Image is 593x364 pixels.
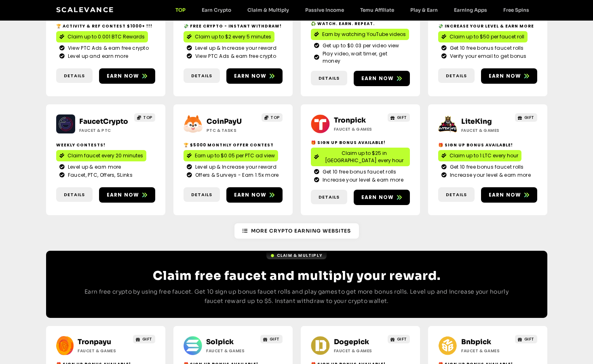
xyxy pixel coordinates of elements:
[334,116,366,125] a: Tronpick
[134,113,155,122] a: TOP
[321,168,397,176] span: Get 10 free bonus faucet rolls
[66,53,129,60] span: Level up and earn more
[107,72,139,80] span: Earn now
[251,227,351,235] span: More Crypto Earning Websites
[207,127,257,133] h2: ptc & Tasks
[193,163,276,171] span: Level up & Increase your reward
[495,7,537,13] a: Free Spins
[184,150,278,161] a: Earn up to $0.05 per PTC ad view
[234,191,267,199] span: Earn now
[322,150,407,164] span: Claim up to $25 in [GEOGRAPHIC_DATA] every hour
[239,7,297,13] a: Claim & Multiply
[461,348,512,354] h2: Faucet & Games
[56,187,93,202] a: Details
[206,338,234,346] a: Solpick
[438,187,475,202] a: Details
[193,171,279,179] span: Offers & Surveys - Earn 1.5x more
[438,142,537,148] h2: 🎁 Sign Up Bonus Available!
[388,335,410,343] a: GIFT
[226,68,283,84] a: Earn now
[262,113,283,122] a: TOP
[260,335,283,343] a: GIFT
[191,72,212,79] span: Details
[56,31,148,42] a: Claim up to 0.001 BTC Rewards
[184,31,274,42] a: Claim up to $2 every 5 minutes
[56,142,155,148] h2: Weekly contests!
[207,117,242,126] a: CoinPayU
[79,117,128,126] a: FaucetCrypto
[321,50,407,65] span: Play video, wait timer, get money
[397,336,407,342] span: GIFT
[461,127,512,133] h2: Faucet & Games
[311,21,410,27] h2: ♻️ Watch. Earn. Repeat.
[354,71,410,86] a: Earn now
[321,176,403,184] span: Increase your level & earn more
[270,114,280,121] span: TOP
[66,44,149,52] span: View PTC Ads & earn free crypto
[167,7,194,13] a: TOP
[388,113,410,122] a: GIFT
[361,194,394,201] span: Earn now
[334,338,369,346] a: Dogepick
[515,335,537,343] a: GIFT
[446,72,467,79] span: Details
[449,152,518,159] span: Claim up to 1 LTC every hour
[311,71,347,86] a: Details
[78,269,515,283] h2: Claim free faucet and multiply your reward.
[270,336,280,342] span: GIFT
[322,31,406,38] span: Earn by watching YouTube videos
[234,223,359,239] a: More Crypto Earning Websites
[68,33,145,40] span: Claim up to 0.001 BTC Rewards
[193,53,276,60] span: View PTC Ads & earn free crypto
[449,33,524,40] span: Claim up to $50 per faucet roll
[99,187,155,203] a: Earn now
[354,190,410,205] a: Earn now
[311,190,347,205] a: Details
[56,150,146,161] a: Claim faucet every 20 minutes
[311,29,409,40] a: Earn by watching YouTube videos
[133,335,155,343] a: GIFT
[78,348,128,354] h2: Faucet & Games
[64,72,85,79] span: Details
[319,194,340,201] span: Details
[226,187,283,203] a: Earn now
[191,191,212,198] span: Details
[266,252,327,259] a: Claim & Multiply
[142,336,152,342] span: GIFT
[448,44,524,52] span: Get 10 free bonus faucet rolls
[438,31,528,42] a: Claim up to $50 per faucet roll
[184,68,220,83] a: Details
[99,68,155,84] a: Earn now
[297,7,352,13] a: Passive Income
[194,7,239,13] a: Earn Crypto
[79,127,130,133] h2: Faucet & PTC
[438,23,537,29] h2: 💸 Increase your level & earn more
[206,348,257,354] h2: Faucet & Games
[438,150,521,161] a: Claim up to 1 LTC every hour
[311,140,410,146] h2: 🎁 Sign Up Bonus Available!
[446,191,467,198] span: Details
[184,187,220,202] a: Details
[193,44,276,52] span: Level up & Increase your reward
[68,152,143,159] span: Claim faucet every 20 minutes
[66,163,121,171] span: Level up & earn more
[195,33,271,40] span: Claim up to $2 every 5 minutes
[78,287,515,307] p: Earn free crypto by using free faucet. Get 10 sign up bonus faucet rolls and play games to get mo...
[448,171,531,179] span: Increase your level & earn more
[361,75,394,82] span: Earn now
[64,191,85,198] span: Details
[56,68,93,83] a: Details
[334,126,384,132] h2: Faucet & Games
[143,114,152,121] span: TOP
[78,338,111,346] a: Tronpayu
[321,42,399,49] span: Get up to $0.03 per video view
[319,75,340,82] span: Details
[481,187,537,203] a: Earn now
[402,7,446,13] a: Play & Earn
[446,7,495,13] a: Earning Apps
[195,152,275,159] span: Earn up to $0.05 per PTC ad view
[489,191,521,199] span: Earn now
[277,252,323,258] span: Claim & Multiply
[524,336,534,342] span: GIFT
[524,114,534,121] span: GIFT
